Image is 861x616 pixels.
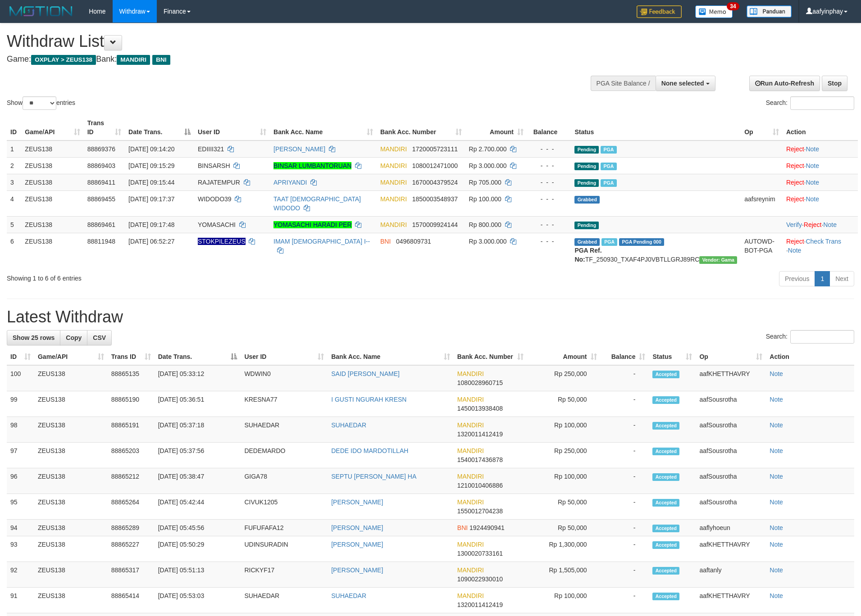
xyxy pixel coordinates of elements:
[7,5,75,18] img: MOTION_logo.png
[696,443,766,468] td: aafSousrotha
[34,520,108,536] td: ZEUS138
[331,370,400,377] a: SAID [PERSON_NAME]
[823,221,837,228] a: Note
[7,32,565,50] h1: Withdraw List
[786,221,802,228] a: Verify
[806,145,819,153] a: Note
[108,536,155,562] td: 88865227
[241,562,328,588] td: RICKYF17
[770,370,783,377] a: Note
[457,405,503,412] span: Copy 1450013938408 to clipboard
[7,330,60,345] a: Show 25 rows
[601,179,616,187] span: Marked by aafsolysreylen
[7,190,21,216] td: 4
[783,174,858,190] td: ·
[34,417,108,443] td: ZEUS138
[198,179,240,186] span: RAJATEMPUR
[34,536,108,562] td: ZEUS138
[457,482,503,489] span: Copy 1210010406886 to clipboard
[783,190,858,216] td: ·
[155,588,241,613] td: [DATE] 05:53:03
[128,221,174,228] span: [DATE] 09:17:48
[574,146,599,154] span: Pending
[7,349,34,365] th: ID: activate to sort column ascending
[601,163,616,170] span: Marked by aafsolysreylen
[601,562,649,588] td: -
[457,456,503,463] span: Copy 1540017436878 to clipboard
[527,391,601,417] td: Rp 50,000
[241,417,328,443] td: SUHAEDAR
[469,238,507,245] span: Rp 3.000.000
[457,430,503,438] span: Copy 1320011412419 to clipboard
[198,162,230,169] span: BINSARSH
[155,391,241,417] td: [DATE] 05:36:51
[412,195,458,203] span: Copy 1850003548937 to clipboard
[527,365,601,391] td: Rp 250,000
[152,55,170,65] span: BNI
[87,162,115,169] span: 88869403
[829,271,854,286] a: Next
[108,520,155,536] td: 88865289
[469,145,507,153] span: Rp 2.700.000
[7,494,34,520] td: 95
[574,196,600,204] span: Grabbed
[155,520,241,536] td: [DATE] 05:45:56
[7,55,565,64] h4: Game: Bank:
[527,468,601,494] td: Rp 100,000
[7,96,75,110] label: Show entries
[241,365,328,391] td: WDWIN0
[531,237,567,246] div: - - -
[108,391,155,417] td: 88865190
[21,174,83,190] td: ZEUS138
[87,330,112,345] a: CSV
[155,536,241,562] td: [DATE] 05:50:29
[766,96,854,110] label: Search:
[457,575,503,583] span: Copy 1090022930010 to clipboard
[695,5,733,18] img: Button%20Memo.svg
[273,195,361,212] a: TAAT [DEMOGRAPHIC_DATA] WIDODO
[241,520,328,536] td: FUFUFAFA12
[241,349,328,365] th: User ID: activate to sort column ascending
[34,391,108,417] td: ZEUS138
[457,507,503,515] span: Copy 1550012704238 to clipboard
[155,494,241,520] td: [DATE] 05:42:44
[273,221,351,228] a: YOMASACHI HARADI PER
[87,179,115,186] span: 88869411
[457,473,484,480] span: MANDIRI
[652,567,679,575] span: Accepted
[804,221,822,228] a: Reject
[531,178,567,187] div: - - -
[696,349,766,365] th: Op: activate to sort column ascending
[7,391,34,417] td: 99
[770,592,783,599] a: Note
[108,562,155,588] td: 88865317
[273,238,370,245] a: IMAM [DEMOGRAPHIC_DATA] I--
[574,247,601,263] b: PGA Ref. No:
[652,525,679,532] span: Accepted
[198,145,224,153] span: EDIIII321
[783,115,858,140] th: Action
[601,443,649,468] td: -
[380,179,407,186] span: MANDIRI
[87,145,115,153] span: 88869376
[601,349,649,365] th: Balance: activate to sort column ascending
[31,55,96,65] span: OXPLAY > ZEUS138
[457,447,484,454] span: MANDIRI
[457,370,484,377] span: MANDIRI
[21,216,83,233] td: ZEUS138
[155,349,241,365] th: Date Trans.: activate to sort column descending
[34,443,108,468] td: ZEUS138
[331,566,383,574] a: [PERSON_NAME]
[13,334,55,341] span: Show 25 rows
[380,145,407,153] span: MANDIRI
[770,421,783,429] a: Note
[7,308,854,326] h1: Latest Withdraw
[699,256,737,264] span: Vendor URL: https://trx31.1velocity.biz
[412,179,458,186] span: Copy 1670004379524 to clipboard
[749,76,820,91] a: Run Auto-Refresh
[770,541,783,548] a: Note
[696,562,766,588] td: aaftanly
[741,115,783,140] th: Op: activate to sort column ascending
[241,443,328,468] td: DEDEMARDO
[806,195,819,203] a: Note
